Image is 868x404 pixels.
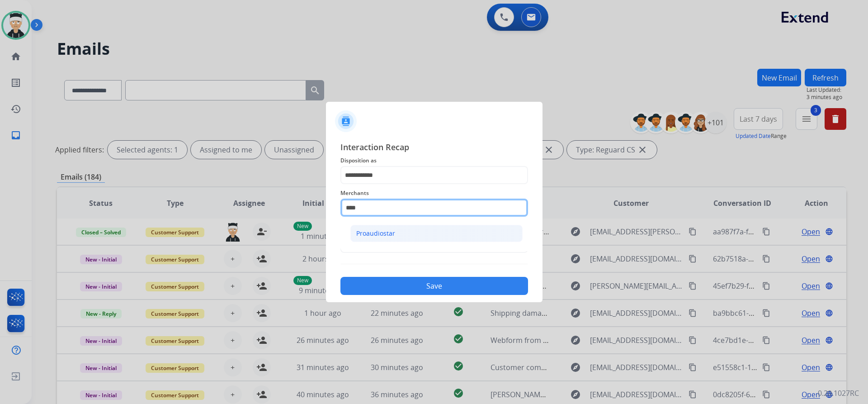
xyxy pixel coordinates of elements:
p: 0.20.1027RC [818,388,859,399]
span: Disposition as [340,155,528,166]
span: Interaction Recap [340,141,528,155]
img: contactIcon [335,110,357,132]
img: contact-recap-line.svg [340,264,528,264]
div: Proaudiostar [356,229,395,238]
button: Save [340,277,528,295]
span: Merchants [340,188,528,199]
